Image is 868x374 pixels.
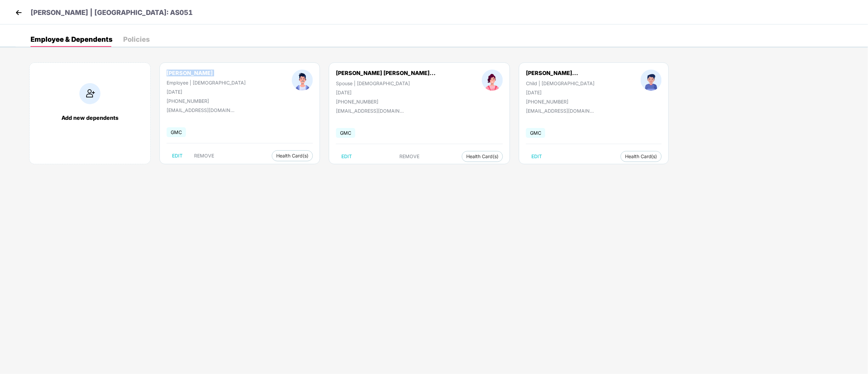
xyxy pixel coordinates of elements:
span: REMOVE [400,154,420,159]
button: Health Card(s) [462,151,503,162]
div: Add new dependents [36,114,144,121]
button: Health Card(s) [621,151,662,162]
button: Health Card(s) [272,150,313,161]
div: [DATE] [167,89,246,95]
button: EDIT [167,150,188,161]
div: [DATE] [336,90,436,95]
p: [PERSON_NAME] | [GEOGRAPHIC_DATA]: AS051 [31,7,193,18]
div: [PERSON_NAME] [167,70,246,76]
div: Employee | [DEMOGRAPHIC_DATA] [167,80,246,86]
div: [PHONE_NUMBER] [526,99,595,105]
div: [EMAIL_ADDRESS][DOMAIN_NAME] [167,107,234,113]
span: EDIT [172,153,183,158]
img: back [14,7,24,18]
img: profileImage [292,70,313,91]
div: [PERSON_NAME] [PERSON_NAME]... [336,70,436,76]
img: profileImage [641,70,662,91]
div: [PHONE_NUMBER] [336,99,436,105]
span: EDIT [341,154,352,159]
button: REMOVE [394,151,425,162]
span: Health Card(s) [276,154,308,157]
div: [EMAIL_ADDRESS][DOMAIN_NAME] [336,108,404,114]
div: [PERSON_NAME]... [526,70,578,76]
span: Health Card(s) [625,155,657,158]
span: GMC [167,127,186,137]
img: profileImage [482,70,503,91]
span: GMC [526,128,545,138]
div: Policies [123,36,150,43]
div: Spouse | [DEMOGRAPHIC_DATA] [336,80,436,86]
div: [PHONE_NUMBER] [167,98,246,104]
span: Health Card(s) [466,155,498,158]
div: [EMAIL_ADDRESS][DOMAIN_NAME] [526,108,594,114]
button: EDIT [336,151,357,162]
div: [DATE] [526,90,595,95]
div: Child | [DEMOGRAPHIC_DATA] [526,80,595,86]
div: Employee & Dependents [31,36,112,43]
button: REMOVE [189,150,220,161]
button: EDIT [526,151,547,162]
span: GMC [336,128,355,138]
img: addIcon [79,83,100,104]
span: EDIT [531,154,542,159]
span: REMOVE [194,153,214,158]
